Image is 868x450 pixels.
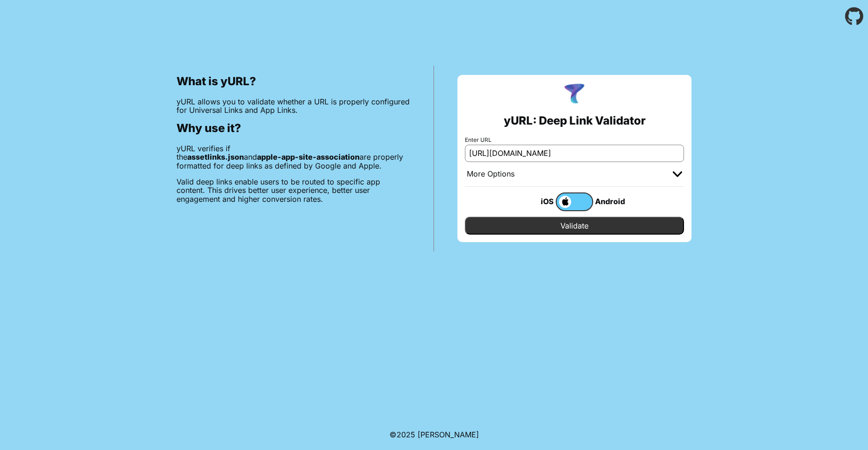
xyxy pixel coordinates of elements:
footer: © [390,419,479,450]
b: assetlinks.json [187,152,244,162]
input: e.g. https://app.chayev.com/xyx [465,145,684,162]
label: Enter URL [465,137,684,143]
p: yURL allows you to validate whether a URL is properly configured for Universal Links and App Links. [177,97,410,115]
b: apple-app-site-association [257,152,360,162]
p: Valid deep links enable users to be routed to specific app content. This drives better user exper... [177,177,410,203]
p: yURL verifies if the and are properly formatted for deep links as defined by Google and Apple. [177,144,410,170]
div: iOS [518,195,556,207]
input: Validate [465,217,684,235]
a: Michael Ibragimchayev's Personal Site [418,430,479,439]
h2: What is yURL? [177,75,410,88]
div: More Options [467,170,515,179]
h2: Why use it? [177,122,410,135]
div: Android [593,195,631,207]
img: yURL Logo [562,82,587,107]
img: chevron [673,171,682,177]
span: 2025 [397,430,415,439]
h2: yURL: Deep Link Validator [504,114,646,127]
